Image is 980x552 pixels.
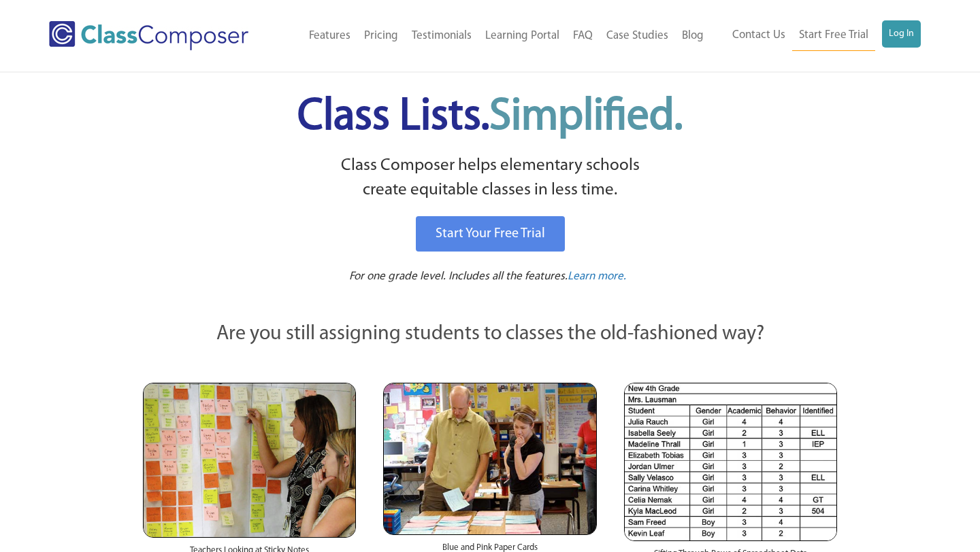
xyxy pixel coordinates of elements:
[568,269,626,286] a: Learn more.
[349,271,568,282] span: For one grade level. Includes all the features.
[49,21,248,50] img: Class Composer
[710,20,921,51] nav: Header Menu
[566,21,600,51] a: FAQ
[675,21,710,51] a: Blog
[143,320,837,349] p: Are you still assigning students to classes the old-fashioned way?
[478,21,566,51] a: Learning Portal
[405,21,478,51] a: Testimonials
[600,21,675,51] a: Case Studies
[302,21,357,51] a: Features
[383,383,596,534] img: Blue and Pink Paper Cards
[725,20,792,50] a: Contact Us
[141,154,839,203] p: Class Composer helps elementary schools create equitable classes in less time.
[882,20,921,48] a: Log In
[489,95,683,139] span: Simplified.
[416,216,565,252] a: Start Your Free Trial
[568,271,626,282] span: Learn more.
[357,21,405,51] a: Pricing
[624,383,837,541] img: Spreadsheets
[436,227,545,241] span: Start Your Free Trial
[143,383,356,538] img: Teachers Looking at Sticky Notes
[280,21,710,51] nav: Header Menu
[297,95,683,139] span: Class Lists.
[792,20,875,51] a: Start Free Trial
